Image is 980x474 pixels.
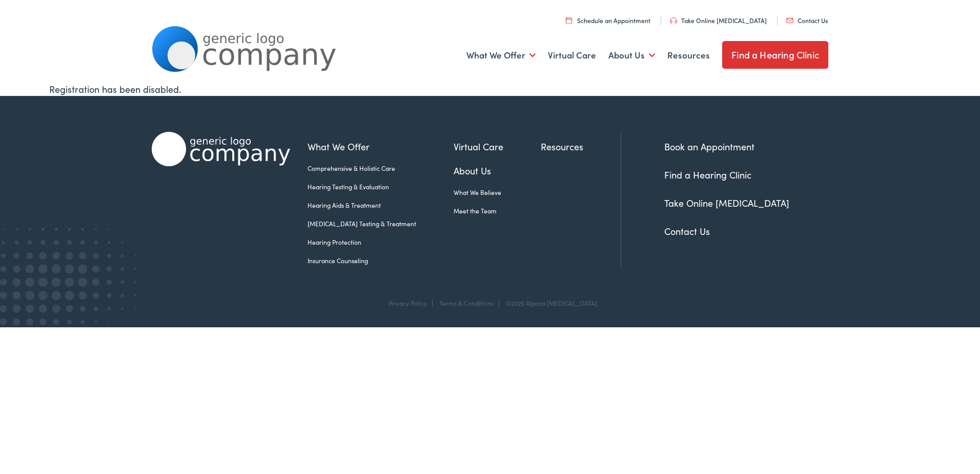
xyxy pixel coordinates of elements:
a: Take Online [MEDICAL_DATA] [670,16,767,25]
a: Schedule an Appointment [566,16,650,25]
a: Insurance Counseling [308,256,454,265]
a: Book an Appointment [664,140,754,153]
a: Terms & Conditions [439,299,494,307]
a: Resources [667,36,710,74]
a: Privacy Policy [389,299,427,307]
div: Registration has been disabled. [49,82,931,96]
a: Hearing Aids & Treatment [308,201,454,210]
img: utility icon [566,17,572,24]
a: Take Online [MEDICAL_DATA] [664,196,789,209]
a: Virtual Care [548,36,596,74]
a: Comprehensive & Holistic Care [308,164,454,173]
a: What We Offer [308,140,454,153]
a: [MEDICAL_DATA] Testing & Treatment [308,219,454,228]
a: Meet the Team [454,206,541,215]
a: Contact Us [664,225,710,238]
a: Hearing Protection [308,238,454,247]
a: Find a Hearing Clinic [664,168,751,181]
a: What We Believe [454,188,541,197]
a: Resources [541,140,621,153]
div: ©2025 Alpaca [MEDICAL_DATA] [501,300,597,307]
a: Virtual Care [454,140,541,153]
a: About Us [454,164,541,177]
img: Alpaca Audiology [152,132,290,166]
img: utility icon [670,17,677,24]
a: Hearing Testing & Evaluation [308,182,454,191]
a: Find a Hearing Clinic [722,41,828,69]
a: About Us [608,36,655,74]
img: utility icon [786,18,793,23]
a: What We Offer [466,36,536,74]
a: Contact Us [786,16,828,25]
